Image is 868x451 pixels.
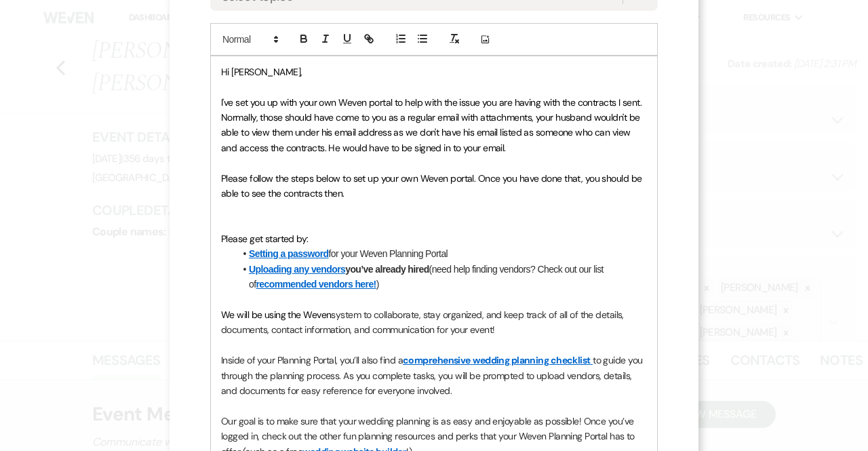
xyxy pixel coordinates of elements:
[221,96,644,154] span: I've set you up with your own Weven portal to help with the issue you are having with the contrac...
[473,354,590,366] a: wedding planning checklist
[329,248,448,259] span: for your Weven Planning Portal
[249,264,345,275] a: Uploading any vendors
[221,354,403,366] span: Inside of your Planning Portal, you’ll also find a
[376,279,379,290] span: )
[221,66,302,78] span: Hi [PERSON_NAME],
[221,354,645,397] span: to guide you through the planning process. As you complete tasks, you will be prompted to upload ...
[403,354,471,366] a: comprehensive
[249,264,429,275] strong: you’ve already hired
[221,233,309,245] span: Please get started by:
[221,172,644,199] span: Please follow the steps below to set up your own Weven portal. Once you have done that, you shoul...
[249,248,329,259] a: Setting a password
[256,279,376,290] a: recommended vendors here!
[221,309,331,321] span: We will be using the Weven
[221,309,626,336] span: system to collaborate, stay organized, and keep track of all of the details, documents, contact i...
